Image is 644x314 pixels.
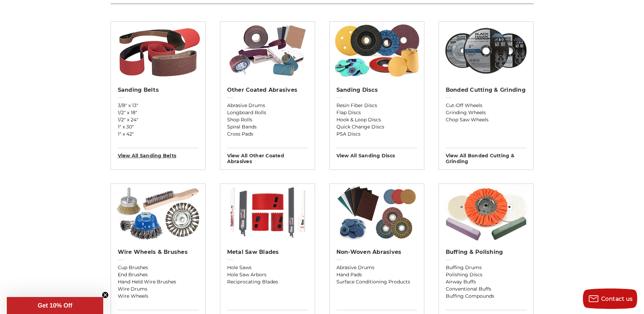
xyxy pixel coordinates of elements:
[223,22,311,80] img: Other Coated Abrasives
[223,184,311,242] img: Metal Saw Blades
[227,264,308,271] a: Hole Saws
[118,109,199,116] a: 1/2" x 18"
[336,102,417,109] a: Resin Fiber Discs
[118,278,199,285] a: Hand Held Wire Brushes
[446,109,527,116] a: Grinding Wheels
[446,271,527,278] a: Polishing Discs
[336,130,417,138] a: PSA Discs
[118,102,199,109] a: 3/8" x 13"
[446,87,527,93] h2: Bonded Cutting & Grinding
[583,289,637,309] button: Contact us
[442,22,530,80] img: Bonded Cutting & Grinding
[446,116,527,123] a: Chop Saw Wheels
[336,148,417,159] h3: View All sanding discs
[336,87,417,93] h2: Sanding Discs
[227,123,308,130] a: Spiral Bands
[336,264,417,271] a: Abrasive Drums
[446,264,527,271] a: Buffing Drums
[336,109,417,116] a: Flap Discs
[118,87,199,93] h2: Sanding Belts
[601,296,633,302] span: Contact us
[114,22,202,80] img: Sanding Belts
[336,271,417,278] a: Hand Pads
[227,271,308,278] a: Hole Saw Arbors
[118,130,199,138] a: 1" x 42"
[446,278,527,285] a: Airway Buffs
[336,249,417,256] h2: Non-woven Abrasives
[227,102,308,109] a: Abrasive Drums
[336,116,417,123] a: Hook & Loop Discs
[102,292,109,298] button: Close teaser
[333,184,421,242] img: Non-woven Abrasives
[118,148,199,159] h3: View All sanding belts
[446,148,527,164] h3: View All bonded cutting & grinding
[118,271,199,278] a: End Brushes
[227,130,308,138] a: Cross Pads
[442,184,530,242] img: Buffing & Polishing
[446,249,527,256] h2: Buffing & Polishing
[333,22,421,80] img: Sanding Discs
[227,278,308,285] a: Reciprocating Blades
[336,123,417,130] a: Quick Change Discs
[7,297,103,314] div: Get 10% OffClose teaser
[118,293,199,300] a: Wire Wheels
[227,109,308,116] a: Longboard Rolls
[118,123,199,130] a: 1" x 30"
[227,249,308,256] h2: Metal Saw Blades
[114,184,202,242] img: Wire Wheels & Brushes
[118,264,199,271] a: Cup Brushes
[118,285,199,293] a: Wire Drums
[446,285,527,293] a: Conventional Buffs
[227,116,308,123] a: Shop Rolls
[446,102,527,109] a: Cut-Off Wheels
[446,293,527,300] a: Buffing Compounds
[227,148,308,164] h3: View All other coated abrasives
[227,87,308,93] h2: Other Coated Abrasives
[38,302,72,309] span: Get 10% Off
[118,249,199,256] h2: Wire Wheels & Brushes
[336,278,417,285] a: Surface Conditioning Products
[118,116,199,123] a: 1/2" x 24"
